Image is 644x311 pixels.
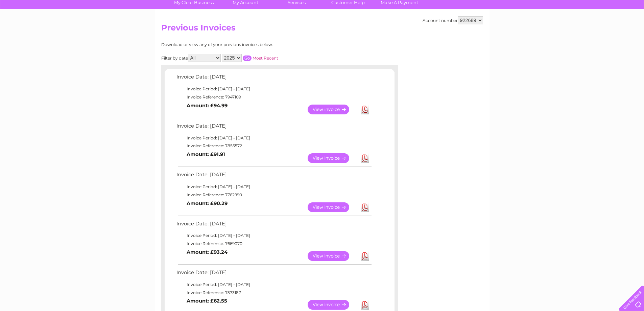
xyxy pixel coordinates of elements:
a: Contact [599,29,616,34]
td: Invoice Reference: 7762990 [175,191,373,199]
a: Download [361,300,369,310]
a: View [308,251,357,261]
img: logo.png [23,18,57,38]
a: View [308,300,357,310]
a: View [308,105,357,114]
div: Filter by date [161,54,339,62]
a: View [308,202,357,212]
a: Download [361,105,369,114]
td: Invoice Date: [DATE] [175,72,373,85]
a: Telecoms [561,29,581,34]
a: Water [525,29,538,34]
b: Amount: £90.29 [187,200,228,206]
a: 0333 014 3131 [517,3,563,12]
a: Download [361,153,369,163]
td: Invoice Reference: 7669070 [175,240,373,248]
a: View [308,153,357,163]
a: Energy [542,29,557,34]
td: Invoice Reference: 7573187 [175,289,373,297]
td: Invoice Period: [DATE] - [DATE] [175,134,373,142]
a: Download [361,202,369,212]
td: Invoice Date: [DATE] [175,121,373,134]
a: Most Recent [253,55,278,61]
td: Invoice Period: [DATE] - [DATE] [175,231,373,240]
b: Amount: £91.91 [187,151,225,157]
a: Blog [585,29,595,34]
div: Download or view any of your previous invoices below. [161,42,339,47]
td: Invoice Date: [DATE] [175,170,373,183]
a: Download [361,251,369,261]
td: Invoice Reference: 7855572 [175,142,373,150]
b: Amount: £62.55 [187,298,227,304]
h2: Previous Invoices [161,23,483,36]
div: Account number [423,16,483,24]
b: Amount: £94.99 [187,103,228,109]
a: Log out [622,29,638,34]
div: Clear Business is a trading name of Verastar Limited (registered in [GEOGRAPHIC_DATA] No. 3667643... [163,4,482,33]
td: Invoice Period: [DATE] - [DATE] [175,85,373,93]
td: Invoice Period: [DATE] - [DATE] [175,281,373,289]
td: Invoice Period: [DATE] - [DATE] [175,183,373,191]
td: Invoice Date: [DATE] [175,268,373,281]
b: Amount: £93.24 [187,249,228,255]
td: Invoice Reference: 7947109 [175,93,373,101]
td: Invoice Date: [DATE] [175,219,373,232]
